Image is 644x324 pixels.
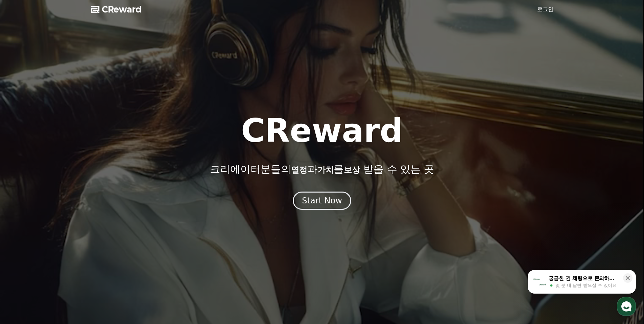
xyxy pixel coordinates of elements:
[293,192,351,210] button: Start Now
[102,4,142,15] span: CReward
[241,115,403,147] h1: CReward
[302,195,342,206] div: Start Now
[344,165,360,175] span: 보상
[291,165,307,175] span: 열정
[317,165,334,175] span: 가치
[537,5,553,14] a: 로그인
[293,198,351,205] a: Start Now
[210,163,434,175] p: 크리에이터분들의 과 를 받을 수 있는 곳
[91,4,142,15] a: CReward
